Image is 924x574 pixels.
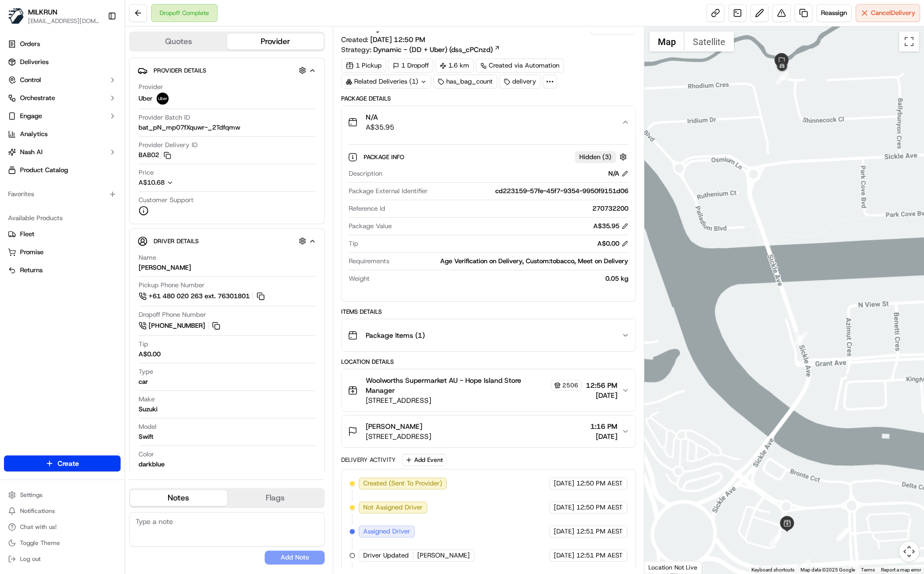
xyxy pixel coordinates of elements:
span: Settings [20,491,43,499]
button: Fleet [4,226,121,242]
a: Dynamic - (DD + Uber) (dss_cPCnzd) [373,45,500,55]
div: 1 Pickup [341,59,386,73]
a: Promise [8,248,117,257]
span: Create [58,458,79,468]
a: Report a map error [881,567,921,572]
div: Delivery Activity [341,456,396,464]
button: Provider Details [138,62,316,79]
button: MILKRUN [28,7,58,17]
div: Items Details [341,308,636,316]
span: [DATE] [554,479,574,488]
span: [STREET_ADDRESS] [366,395,582,405]
a: Open this area in Google Maps (opens a new window) [647,560,680,573]
a: Returns [8,266,117,275]
span: Requirements [349,257,389,266]
button: Hidden (3) [575,151,629,163]
span: 1:16 PM [590,421,617,431]
div: A$0.00 [139,350,161,359]
span: Color [139,450,154,459]
button: Nash AI [4,144,121,160]
div: delivery [499,75,541,89]
span: Package Items ( 1 ) [366,330,425,340]
span: Make [139,395,155,404]
button: Show street map [649,32,684,52]
div: Location Not Live [644,561,702,573]
span: Package Value [349,222,392,231]
span: Created: [341,35,425,45]
div: Age Verification on Delivery, Custom:tobacco, Meet on Delivery [393,257,628,266]
button: Orchestrate [4,90,121,106]
a: +61 480 020 263 ext. 76301801 [139,291,266,302]
span: Engage [20,112,42,121]
button: Keyboard shortcuts [751,566,794,573]
span: Driver Details [154,237,199,245]
button: [EMAIL_ADDRESS][DOMAIN_NAME] [28,17,100,25]
span: Created (Sent To Provider) [363,479,442,488]
span: 12:50 PM AEST [576,479,623,488]
div: 0.05 kg [374,274,628,283]
span: Reassign [821,9,847,18]
span: Assigned Driver [363,527,410,536]
span: A$35.95 [366,122,394,132]
div: 3 [794,332,807,345]
button: Create [4,455,121,471]
div: Favorites [4,186,121,202]
span: Reference Id [349,204,385,213]
button: Engage [4,108,121,124]
span: Dynamic - (DD + Uber) (dss_cPCnzd) [373,45,493,55]
span: Hidden ( 3 ) [579,153,611,162]
a: Terms (opens in new tab) [861,567,875,572]
a: Product Catalog [4,162,121,178]
span: 12:51 PM AEST [576,527,623,536]
span: Package Info [364,153,406,161]
span: +61 480 020 263 ext. 76301801 [149,292,250,301]
span: Type [139,367,153,376]
div: Location Details [341,358,636,366]
span: Chat with us! [20,523,57,531]
button: Quotes [130,34,227,50]
div: 1 Dropoff [388,59,433,73]
button: Woolworths Supermarket AU - Hope Island Store Manager2506[STREET_ADDRESS]12:56 PM[DATE] [342,369,635,411]
button: Show satellite imagery [684,32,734,52]
span: Toggle Theme [20,539,60,547]
span: Orders [20,40,40,49]
button: MILKRUNMILKRUN[EMAIL_ADDRESS][DOMAIN_NAME] [4,4,104,28]
a: Orders [4,36,121,52]
span: Map data ©2025 Google [800,567,855,572]
span: Provider [139,83,163,92]
div: N/AA$35.95 [342,138,635,301]
span: [PERSON_NAME] [417,551,470,560]
div: Strategy: [341,45,500,55]
a: [PHONE_NUMBER] [139,320,222,331]
span: Provider Details [154,67,206,75]
div: Package Details [341,95,636,103]
button: Driver Details [138,233,316,249]
span: 12:50 PM AEST [576,503,623,512]
span: Dropoff Phone Number [139,310,206,319]
h3: Summary [341,23,382,32]
div: A$35.95 [593,222,628,231]
button: A$10.68 [139,178,227,187]
span: Package External Identifier [349,187,428,196]
button: Package Items (1) [342,319,635,351]
button: Control [4,72,121,88]
span: 12:51 PM AEST [576,551,623,560]
span: [DATE] [554,527,574,536]
button: Reassign [816,4,851,22]
div: 4 [797,559,810,572]
button: Notifications [4,504,121,518]
div: [PERSON_NAME] [139,263,191,272]
span: Uber [139,94,153,103]
button: BAB02 [139,151,171,160]
button: Returns [4,262,121,278]
div: 5 [836,528,849,541]
span: N/A [366,112,394,122]
span: Notifications [20,507,55,515]
span: Driver Updated [363,551,409,560]
a: Fleet [8,230,117,239]
div: Suzuki [139,405,158,414]
span: Description [349,169,382,178]
div: car [139,377,148,386]
span: Analytics [20,130,48,139]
